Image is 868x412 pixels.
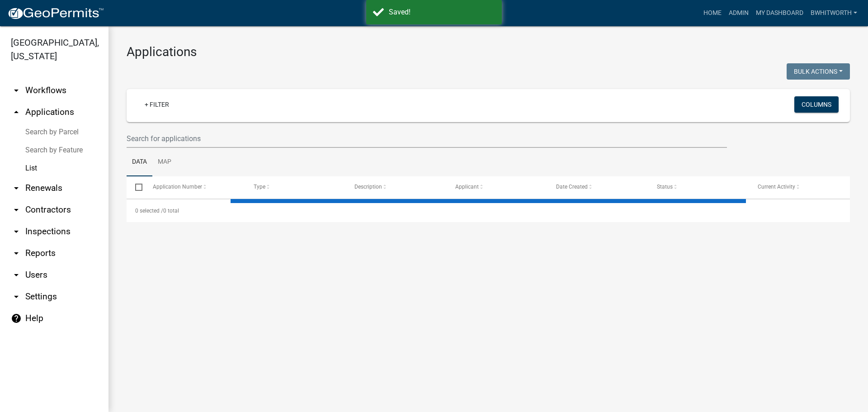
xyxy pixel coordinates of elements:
[127,199,850,222] div: 0 total
[794,96,839,113] button: Columns
[11,183,22,194] i: arrow_drop_down
[245,176,345,198] datatable-header-cell: Type
[127,148,152,177] a: Data
[346,176,447,198] datatable-header-cell: Description
[11,291,22,302] i: arrow_drop_down
[11,107,22,118] i: arrow_drop_up
[749,176,850,198] datatable-header-cell: Current Activity
[354,184,382,190] span: Description
[787,63,850,80] button: Bulk Actions
[547,176,648,198] datatable-header-cell: Date Created
[11,313,22,324] i: help
[752,5,807,22] a: My Dashboard
[11,248,22,259] i: arrow_drop_down
[127,176,144,198] datatable-header-cell: Select
[127,44,850,60] h3: Applications
[11,270,22,280] i: arrow_drop_down
[455,184,479,190] span: Applicant
[657,184,673,190] span: Status
[137,96,176,113] a: + Filter
[127,129,727,148] input: Search for applications
[144,176,245,198] datatable-header-cell: Application Number
[807,5,861,22] a: BWhitworth
[254,184,265,190] span: Type
[11,226,22,237] i: arrow_drop_down
[11,85,22,96] i: arrow_drop_down
[556,184,588,190] span: Date Created
[447,176,547,198] datatable-header-cell: Applicant
[389,7,495,18] div: Saved!
[700,5,725,22] a: Home
[758,184,795,190] span: Current Activity
[135,208,163,214] span: 0 selected /
[152,148,177,177] a: Map
[648,176,749,198] datatable-header-cell: Status
[153,184,202,190] span: Application Number
[11,204,22,215] i: arrow_drop_down
[725,5,752,22] a: Admin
